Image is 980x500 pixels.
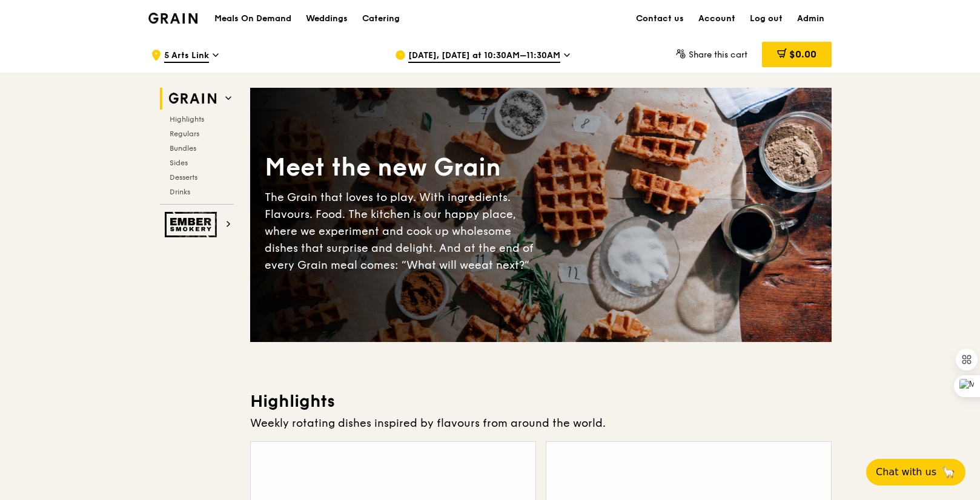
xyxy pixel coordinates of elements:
[306,1,348,37] div: Weddings
[170,144,196,153] span: Bundles
[299,1,355,37] a: Weddings
[165,88,220,110] img: Grain web logo
[170,173,197,182] span: Desserts
[743,1,790,37] a: Log out
[165,212,220,237] img: Ember Smokery web logo
[362,1,400,37] div: Catering
[164,50,209,63] span: 5 Arts Link
[876,465,936,479] span: Chat with us
[250,390,832,412] h3: Highlights
[170,130,199,138] span: Regulars
[265,189,541,274] div: The Grain that loves to play. With ingredients. Flavours. Food. The kitchen is our happy place, w...
[475,258,529,272] span: eat next?”
[689,50,747,60] span: Share this cart
[355,1,407,37] a: Catering
[408,50,560,63] span: [DATE], [DATE] at 10:30AM–11:30AM
[170,188,190,196] span: Drinks
[790,1,832,37] a: Admin
[789,48,816,60] span: $0.00
[148,13,197,24] img: Grain
[214,13,291,25] h1: Meals On Demand
[691,1,743,37] a: Account
[170,115,204,123] span: Highlights
[941,465,956,479] span: 🦙
[265,151,541,184] div: Meet the new Grain
[866,459,965,485] button: Chat with us🦙
[629,1,691,37] a: Contact us
[170,159,188,167] span: Sides
[250,415,832,432] div: Weekly rotating dishes inspired by flavours from around the world.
